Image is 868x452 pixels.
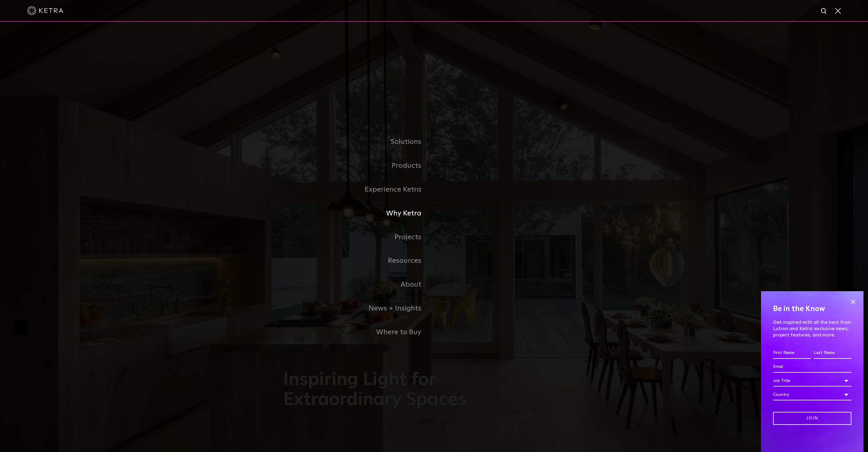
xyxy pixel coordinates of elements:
a: Projects [283,225,434,249]
a: Where to Buy [283,320,434,344]
input: Join [773,412,851,425]
a: Solutions [283,130,434,154]
div: Country [773,389,851,400]
div: Job Title [773,375,851,387]
img: ketra-logo-2019-white [27,6,63,15]
a: News + Insights [283,297,434,320]
a: Products [283,154,434,178]
a: Why Ketra [283,202,434,225]
img: search icon [820,8,828,15]
a: Experience Ketra [283,178,434,202]
a: About [283,273,434,297]
h4: Be in the Know [773,303,851,315]
a: Resources [283,249,434,273]
input: First Name [773,347,811,359]
input: Last Name [814,347,851,359]
div: Navigation Menu [283,130,585,344]
input: Email [773,361,851,373]
p: Get inspired with all the best from Lutron and Ketra: exclusive news, project features, and more. [773,319,851,338]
